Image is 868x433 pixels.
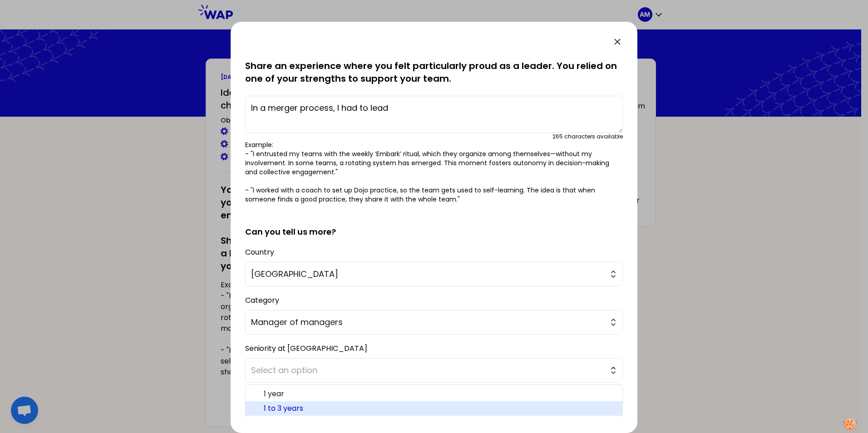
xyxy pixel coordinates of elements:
span: [GEOGRAPHIC_DATA] [251,268,604,280]
span: Select an option [251,364,604,377]
span: 1 year [264,389,615,399]
textarea: In a merger process, I had to lead [245,96,623,133]
span: > 3 years [264,418,615,428]
span: 1 to 3 years [264,403,615,414]
label: Seniority at [GEOGRAPHIC_DATA] [245,343,367,354]
button: Manager of managers [245,310,623,335]
span: Manager of managers [251,316,604,329]
button: [GEOGRAPHIC_DATA] [245,262,623,286]
ul: Select an option [245,384,623,433]
p: Example: - "I entrusted my teams with the weekly ‘Embark’ ritual, which they organize among thems... [245,140,623,204]
label: Country [245,247,274,257]
h2: Can you tell us more? [245,211,623,238]
div: 265 characters available [552,133,623,140]
button: Select an option [245,358,623,383]
label: Category [245,295,279,305]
